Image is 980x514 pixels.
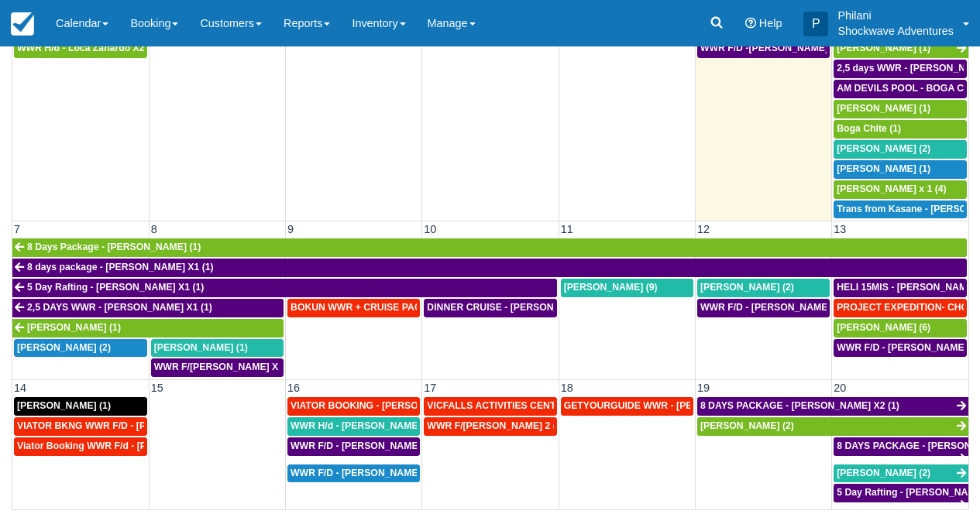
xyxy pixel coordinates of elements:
[154,342,248,353] span: [PERSON_NAME] (1)
[834,279,967,297] a: HELI 15MIS - [PERSON_NAME] (2)
[561,397,693,416] a: GETYOURGUIDE WWR - [PERSON_NAME] X 9 (9)
[837,322,930,333] span: [PERSON_NAME] (6)
[154,362,301,372] span: WWR F/[PERSON_NAME] X 1 (2)
[27,302,212,313] span: 2,5 DAYS WWR - [PERSON_NAME] X1 (1)
[14,397,147,416] a: [PERSON_NAME] (1)
[697,299,830,317] a: WWR F/D - [PERSON_NAME] X 2 (2)
[834,319,967,338] a: [PERSON_NAME] (6)
[287,299,420,317] a: BOKUN WWR + CRUISE PACKAGE - [PERSON_NAME] South X 2 (2)
[834,437,968,456] a: 8 DAYS PACKAGE - [PERSON_NAME] X 2 (2)
[17,420,247,431] span: VIATOR BKNG WWR F/D - [PERSON_NAME] X 1 (1)
[700,420,794,431] span: [PERSON_NAME] (2)
[697,279,830,297] a: [PERSON_NAME] (2)
[834,39,968,58] a: [PERSON_NAME] (1)
[27,282,204,293] span: 5 Day Rafting - [PERSON_NAME] X1 (1)
[14,39,147,58] a: WWR H/d - Loca Zanardo X2 (2)
[427,420,564,431] span: WWR F/[PERSON_NAME] 2 (2)
[834,100,967,118] a: [PERSON_NAME] (1)
[424,299,556,317] a: DINNER CRUISE - [PERSON_NAME] X 1 (1)
[837,183,946,194] span: [PERSON_NAME] x 1 (4)
[287,397,420,416] a: VIATOR BOOKING - [PERSON_NAME] X 4 (4)
[837,8,954,23] p: Philani
[832,223,848,235] span: 13
[837,143,930,154] span: [PERSON_NAME] (2)
[697,39,830,58] a: WWR F/D -[PERSON_NAME] X 15 (15)
[12,238,967,257] a: 8 Days Package - [PERSON_NAME] (1)
[12,223,22,235] span: 7
[151,358,284,377] a: WWR F/[PERSON_NAME] X 1 (2)
[427,302,621,313] span: DINNER CRUISE - [PERSON_NAME] X 1 (1)
[14,339,147,358] a: [PERSON_NAME] (2)
[286,382,301,394] span: 16
[27,322,121,333] span: [PERSON_NAME] (1)
[287,437,420,456] a: WWR F/D - [PERSON_NAME] X3 (3)
[559,223,575,235] span: 11
[150,382,165,394] span: 15
[837,123,901,134] span: Boga Chite (1)
[559,382,575,394] span: 18
[17,342,111,353] span: [PERSON_NAME] (2)
[564,282,658,293] span: [PERSON_NAME] (9)
[837,103,930,114] span: [PERSON_NAME] (1)
[291,302,597,313] span: BOKUN WWR + CRUISE PACKAGE - [PERSON_NAME] South X 2 (2)
[837,23,954,39] p: Shockwave Adventures
[834,200,967,219] a: Trans from Kasane - [PERSON_NAME] X4 (4)
[12,279,557,297] a: 5 Day Rafting - [PERSON_NAME] X1 (1)
[12,259,967,277] a: 8 days package - [PERSON_NAME] X1 (1)
[422,223,438,235] span: 10
[27,262,214,272] span: 8 days package - [PERSON_NAME] X1 (1)
[17,400,111,411] span: [PERSON_NAME] (1)
[834,80,967,98] a: AM DEVILS POOL - BOGA CHITE X 1 (1)
[17,43,159,53] span: WWR H/d - Loca Zanardo X2 (2)
[291,420,449,431] span: WWR H/d - [PERSON_NAME] X3 (3)
[697,417,968,436] a: [PERSON_NAME] (2)
[12,382,28,394] span: 14
[759,17,782,29] span: Help
[700,43,870,53] span: WWR F/D -[PERSON_NAME] X 15 (15)
[14,437,147,456] a: Viator Booking WWR F/d - [PERSON_NAME] X 1 (1)
[564,400,787,411] span: GETYOURGUIDE WWR - [PERSON_NAME] X 9 (9)
[424,397,556,416] a: VICFALLS ACTIVITIES CENTER - HELICOPTER -[PERSON_NAME] X 4 (4)
[286,223,295,235] span: 9
[291,440,449,451] span: WWR F/D - [PERSON_NAME] X3 (3)
[291,400,493,411] span: VIATOR BOOKING - [PERSON_NAME] X 4 (4)
[834,140,967,159] a: [PERSON_NAME] (2)
[422,382,438,394] span: 17
[837,43,930,53] span: [PERSON_NAME] (1)
[291,468,443,478] span: WWR F/D - [PERSON_NAME] 4 (4)
[834,160,967,179] a: [PERSON_NAME] (1)
[697,397,968,416] a: 8 DAYS PACKAGE - [PERSON_NAME] X2 (1)
[287,464,420,483] a: WWR F/D - [PERSON_NAME] 4 (4)
[151,339,284,358] a: [PERSON_NAME] (1)
[832,382,848,394] span: 20
[700,302,862,313] span: WWR F/D - [PERSON_NAME] X 2 (2)
[834,464,968,483] a: [PERSON_NAME] (2)
[700,400,899,411] span: 8 DAYS PACKAGE - [PERSON_NAME] X2 (1)
[696,223,711,235] span: 12
[424,417,556,436] a: WWR F/[PERSON_NAME] 2 (2)
[834,120,967,139] a: Boga Chite (1)
[834,339,967,358] a: WWR F/D - [PERSON_NAME] X2 (2)
[834,299,967,317] a: PROJECT EXPEDITION- CHOBE SAFARI - [GEOGRAPHIC_DATA][PERSON_NAME] 2 (2)
[12,299,284,317] a: 2,5 DAYS WWR - [PERSON_NAME] X1 (1)
[150,223,159,235] span: 8
[561,279,693,297] a: [PERSON_NAME] (9)
[287,417,420,436] a: WWR H/d - [PERSON_NAME] X3 (3)
[14,417,147,436] a: VIATOR BKNG WWR F/D - [PERSON_NAME] X 1 (1)
[803,12,828,36] div: P
[12,319,284,338] a: [PERSON_NAME] (1)
[837,468,930,478] span: [PERSON_NAME] (2)
[27,242,201,252] span: 8 Days Package - [PERSON_NAME] (1)
[745,18,756,29] i: Help
[834,60,967,78] a: 2,5 days WWR - [PERSON_NAME] X2 (2)
[696,382,711,394] span: 19
[427,400,755,411] span: VICFALLS ACTIVITIES CENTER - HELICOPTER -[PERSON_NAME] X 4 (4)
[834,180,967,199] a: [PERSON_NAME] x 1 (4)
[17,440,247,451] span: Viator Booking WWR F/d - [PERSON_NAME] X 1 (1)
[700,282,794,293] span: [PERSON_NAME] (2)
[834,484,968,502] a: 5 Day Rafting - [PERSON_NAME] X2 (2)
[837,163,930,174] span: [PERSON_NAME] (1)
[11,12,34,36] img: checkfront-main-nav-mini-logo.png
